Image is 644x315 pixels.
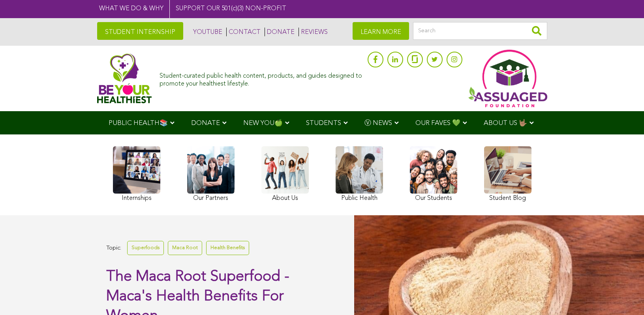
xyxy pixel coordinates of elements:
span: OUR FAVES 💚 [415,120,460,127]
a: DONATE [265,28,295,36]
a: LEARN MORE [353,22,409,40]
img: glassdoor [412,55,417,63]
input: Search [413,22,547,40]
a: REVIEWS [299,28,328,36]
span: PUBLIC HEALTH📚 [109,120,168,127]
span: NEW YOU🍏 [243,120,283,127]
div: Student-curated public health content, products, and guides designed to promote your healthiest l... [160,69,363,88]
span: DONATE [191,120,220,127]
img: Assuaged [97,53,152,103]
img: Assuaged App [468,50,547,107]
a: Health Benefits [206,241,249,255]
a: STUDENT INTERNSHIP [97,22,183,40]
a: CONTACT [226,28,261,36]
span: Ⓥ NEWS [364,120,392,127]
iframe: Chat Widget [605,277,644,315]
a: Maca Root [168,241,202,255]
a: Superfoods [127,241,164,255]
span: ABOUT US 🤟🏽 [484,120,527,127]
a: YOUTUBE [191,28,222,36]
span: Topic: [106,243,121,253]
div: Navigation Menu [97,111,547,134]
span: STUDENTS [306,120,341,127]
